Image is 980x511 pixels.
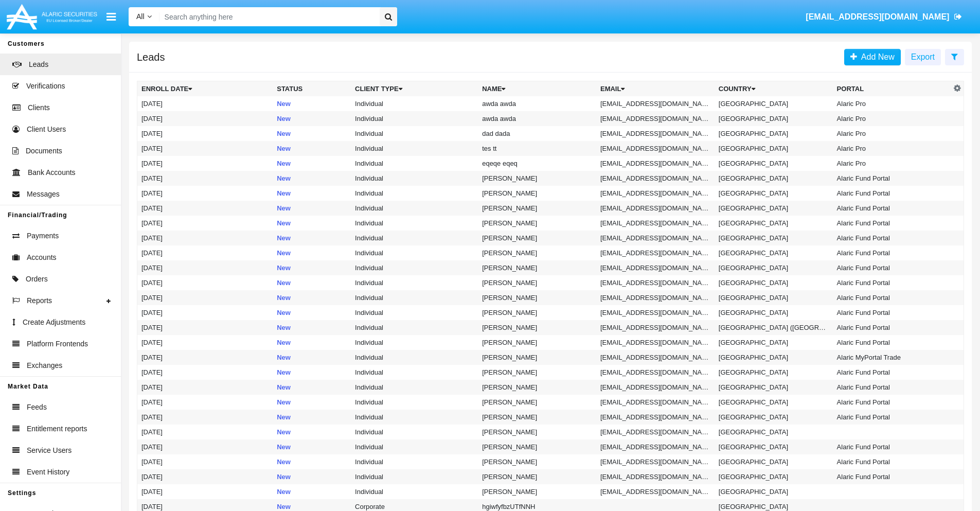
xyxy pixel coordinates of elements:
[833,96,951,111] td: Alaric Pro
[273,245,351,260] td: New
[715,231,833,245] td: [GEOGRAPHIC_DATA]
[27,295,52,306] span: Reports
[351,171,478,186] td: Individual
[596,186,715,201] td: [EMAIL_ADDRESS][DOMAIN_NAME]
[833,320,951,335] td: Alaric Fund Portal
[351,425,478,439] td: Individual
[351,201,478,216] td: Individual
[478,141,596,156] td: tes tt
[596,156,715,171] td: [EMAIL_ADDRESS][DOMAIN_NAME]
[715,96,833,111] td: [GEOGRAPHIC_DATA]
[137,410,273,425] td: [DATE]
[715,186,833,201] td: [GEOGRAPHIC_DATA]
[137,260,273,275] td: [DATE]
[351,231,478,245] td: Individual
[833,171,951,186] td: Alaric Fund Portal
[137,335,273,350] td: [DATE]
[478,365,596,380] td: [PERSON_NAME]
[351,186,478,201] td: Individual
[596,96,715,111] td: [EMAIL_ADDRESS][DOMAIN_NAME]
[478,439,596,454] td: [PERSON_NAME]
[351,454,478,469] td: Individual
[273,231,351,245] td: New
[833,439,951,454] td: Alaric Fund Portal
[715,260,833,275] td: [GEOGRAPHIC_DATA]
[833,335,951,350] td: Alaric Fund Portal
[596,245,715,260] td: [EMAIL_ADDRESS][DOMAIN_NAME]
[137,81,273,97] th: Enroll Date
[273,395,351,410] td: New
[715,245,833,260] td: [GEOGRAPHIC_DATA]
[273,201,351,216] td: New
[833,350,951,365] td: Alaric MyPortal Trade
[715,111,833,126] td: [GEOGRAPHIC_DATA]
[351,126,478,141] td: Individual
[351,290,478,305] td: Individual
[273,111,351,126] td: New
[596,141,715,156] td: [EMAIL_ADDRESS][DOMAIN_NAME]
[833,305,951,320] td: Alaric Fund Portal
[351,484,478,499] td: Individual
[715,126,833,141] td: [GEOGRAPHIC_DATA]
[715,156,833,171] td: [GEOGRAPHIC_DATA]
[478,96,596,111] td: awda awda
[137,245,273,260] td: [DATE]
[478,111,596,126] td: awda awda
[596,275,715,290] td: [EMAIL_ADDRESS][DOMAIN_NAME]
[27,124,66,135] span: Client Users
[715,365,833,380] td: [GEOGRAPHIC_DATA]
[715,469,833,484] td: [GEOGRAPHIC_DATA]
[596,201,715,216] td: [EMAIL_ADDRESS][DOMAIN_NAME]
[28,167,76,178] span: Bank Accounts
[478,275,596,290] td: [PERSON_NAME]
[27,252,57,263] span: Accounts
[596,350,715,365] td: [EMAIL_ADDRESS][DOMAIN_NAME]
[137,275,273,290] td: [DATE]
[833,454,951,469] td: Alaric Fund Portal
[29,59,48,70] span: Leads
[596,365,715,380] td: [EMAIL_ADDRESS][DOMAIN_NAME]
[833,201,951,216] td: Alaric Fund Portal
[137,425,273,439] td: [DATE]
[273,320,351,335] td: New
[137,231,273,245] td: [DATE]
[273,439,351,454] td: New
[833,290,951,305] td: Alaric Fund Portal
[596,469,715,484] td: [EMAIL_ADDRESS][DOMAIN_NAME]
[273,365,351,380] td: New
[596,320,715,335] td: [EMAIL_ADDRESS][DOMAIN_NAME]
[137,320,273,335] td: [DATE]
[26,274,48,285] span: Orders
[137,350,273,365] td: [DATE]
[596,395,715,410] td: [EMAIL_ADDRESS][DOMAIN_NAME]
[351,81,478,97] th: Client Type
[715,439,833,454] td: [GEOGRAPHIC_DATA]
[27,339,88,349] span: Platform Frontends
[596,171,715,186] td: [EMAIL_ADDRESS][DOMAIN_NAME]
[137,201,273,216] td: [DATE]
[833,141,951,156] td: Alaric Pro
[351,320,478,335] td: Individual
[715,484,833,499] td: [GEOGRAPHIC_DATA]
[27,402,47,413] span: Feeds
[351,260,478,275] td: Individual
[273,454,351,469] td: New
[715,320,833,335] td: [GEOGRAPHIC_DATA] ([GEOGRAPHIC_DATA])
[478,81,596,97] th: Name
[857,52,895,61] span: Add New
[478,454,596,469] td: [PERSON_NAME]
[478,469,596,484] td: [PERSON_NAME]
[596,439,715,454] td: [EMAIL_ADDRESS][DOMAIN_NAME]
[715,395,833,410] td: [GEOGRAPHIC_DATA]
[136,12,145,21] span: All
[27,360,62,371] span: Exchanges
[26,146,62,156] span: Documents
[351,469,478,484] td: Individual
[351,111,478,126] td: Individual
[273,425,351,439] td: New
[715,81,833,97] th: Country
[596,81,715,97] th: Email
[478,186,596,201] td: [PERSON_NAME]
[137,156,273,171] td: [DATE]
[137,454,273,469] td: [DATE]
